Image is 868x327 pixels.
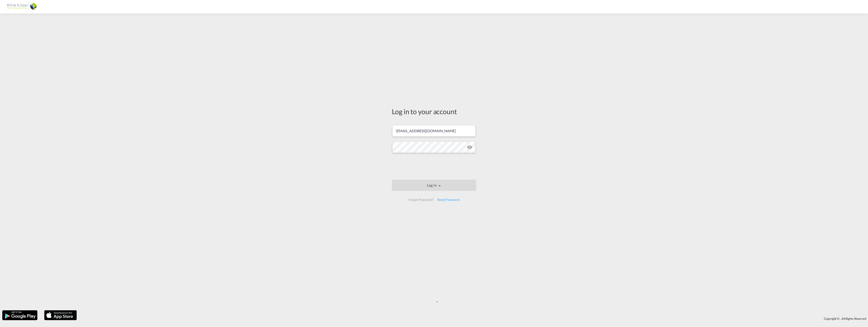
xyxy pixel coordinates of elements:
button: LOGIN [392,180,476,191]
img: af31b1c0b01f11ecbc353f8e72265e29.png [7,2,37,12]
div: Forgot Password? [407,196,435,204]
div: Copyright © . All Rights Reserved [79,315,868,322]
div: Reset Password [436,196,461,204]
div: Log in to your account [392,107,476,116]
img: apple.png [44,310,77,321]
md-icon: icon-eye-off [467,144,472,150]
iframe: reCAPTCHA [400,157,468,175]
img: google.png [2,310,38,321]
input: Enter email/phone number [392,125,475,137]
